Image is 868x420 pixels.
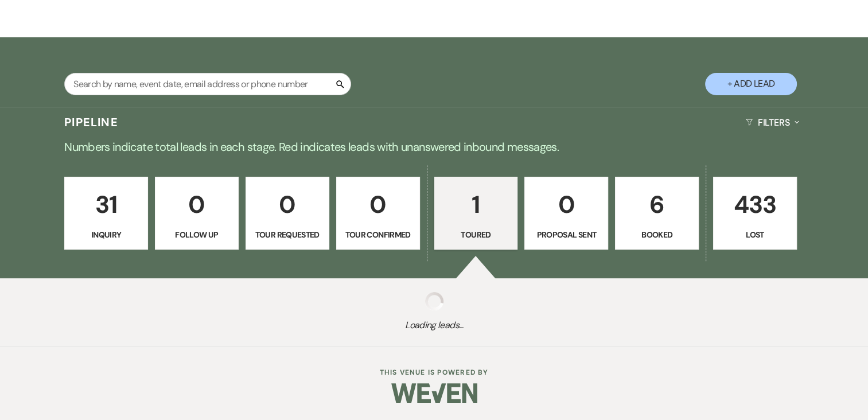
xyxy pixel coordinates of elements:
[434,177,518,250] a: 1Toured
[336,177,420,250] a: 0Tour Confirmed
[524,177,608,250] a: 0Proposal Sent
[344,228,412,241] p: Tour Confirmed
[532,185,601,224] p: 0
[532,228,601,241] p: Proposal Sent
[741,107,804,138] button: Filters
[344,185,412,224] p: 0
[253,185,322,224] p: 0
[705,73,797,95] button: + Add Lead
[622,185,691,224] p: 6
[64,73,351,95] input: Search by name, event date, email address or phone number
[72,228,141,241] p: Inquiry
[64,114,118,130] h3: Pipeline
[622,228,691,241] p: Booked
[253,228,322,241] p: Tour Requested
[721,228,789,241] p: Lost
[442,185,511,224] p: 1
[442,228,511,241] p: Toured
[155,177,239,250] a: 0Follow Up
[713,177,797,250] a: 433Lost
[162,228,231,241] p: Follow Up
[21,138,847,156] p: Numbers indicate total leads in each stage. Red indicates leads with unanswered inbound messages.
[162,185,231,224] p: 0
[391,373,477,413] img: Weven Logo
[72,185,141,224] p: 31
[64,177,148,250] a: 31Inquiry
[425,292,443,310] img: loading spinner
[44,318,825,332] span: Loading leads...
[246,177,329,250] a: 0Tour Requested
[721,185,789,224] p: 433
[615,177,699,250] a: 6Booked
